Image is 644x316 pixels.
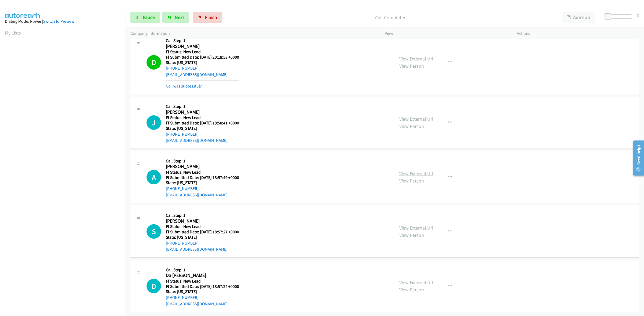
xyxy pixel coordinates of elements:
[166,175,239,180] h5: Ff Submitted Date: [DATE] 18:57:49 +0000
[162,12,189,23] button: Next
[147,279,161,293] div: The call is yet to be attempted
[147,224,161,239] h1: S
[166,49,239,55] h5: Ff Status: New Lead
[166,115,239,120] h5: Ff Status: New Lead
[166,66,199,71] a: [PHONE_NUMBER]
[399,56,433,62] a: View External Url
[175,14,184,20] span: Next
[399,279,433,285] a: View External Url
[147,115,161,130] div: The call is yet to be attempted
[385,30,507,37] p: View
[147,170,161,184] h1: A
[562,12,595,23] button: AutoTab
[637,12,639,19] div: 0
[166,289,239,294] h5: State: [US_STATE]
[166,295,199,300] a: [PHONE_NUMBER]
[193,12,222,23] a: Finish
[166,241,199,246] a: [PHONE_NUMBER]
[5,41,126,295] iframe: Dialpad
[166,218,239,224] h2: [PERSON_NAME]
[166,192,228,197] a: [EMAIL_ADDRESS][DOMAIN_NAME]
[147,279,161,293] h1: D
[166,186,199,191] a: [PHONE_NUMBER]
[166,163,239,170] h2: [PERSON_NAME]
[166,72,228,77] a: [EMAIL_ADDRESS][DOMAIN_NAME]
[5,18,121,25] div: Dialing Mode: Power |
[166,247,228,252] a: [EMAIL_ADDRESS][DOMAIN_NAME]
[5,30,21,36] a: My Lists
[166,267,239,273] h5: Call Step: 1
[130,30,375,37] p: Company Information
[628,137,644,179] iframe: Resource Center
[399,178,424,184] a: View Person
[147,115,161,130] h1: J
[166,138,228,143] a: [EMAIL_ADDRESS][DOMAIN_NAME]
[166,104,239,109] h5: Call Step: 1
[147,224,161,239] div: The call is yet to be attempted
[43,19,74,24] a: Switch to Preview
[399,170,433,177] a: View External Url
[166,109,239,115] h2: [PERSON_NAME]
[166,55,239,60] h5: Ff Submitted Date: [DATE] 20:18:53 +0000
[399,232,424,238] a: View Person
[166,60,239,65] h5: State: [US_STATE]
[166,235,239,240] h5: State: [US_STATE]
[166,301,228,306] a: [EMAIL_ADDRESS][DOMAIN_NAME]
[166,126,239,131] h5: State: [US_STATE]
[166,158,239,164] h5: Call Step: 1
[205,14,217,20] span: Finish
[166,224,239,229] h5: Ff Status: New Lead
[399,116,433,122] a: View External Url
[399,287,424,293] a: View Person
[166,229,239,235] h5: Ff Submitted Date: [DATE] 18:57:27 +0000
[147,55,161,70] h1: D
[229,14,552,21] p: Call Completed
[166,43,239,50] h2: [PERSON_NAME]
[166,38,239,43] h5: Call Step: 1
[166,279,239,284] h5: Ff Status: New Lead
[166,132,199,137] a: [PHONE_NUMBER]
[166,180,239,185] h5: State: [US_STATE]
[130,12,160,23] a: Pause
[143,14,155,20] span: Pause
[399,225,433,231] a: View External Url
[166,83,202,89] a: Call was successful?
[166,170,239,175] h5: Ff Status: New Lead
[166,120,239,126] h5: Ff Submitted Date: [DATE] 18:58:41 +0000
[166,213,239,218] h5: Call Step: 1
[147,170,161,184] div: The call is yet to be attempted
[399,63,424,69] a: View Person
[399,123,424,129] a: View Person
[607,14,632,19] div: Delay between calls (in seconds)
[166,272,239,279] h2: Da [PERSON_NAME]
[166,284,239,289] h5: Ff Submitted Date: [DATE] 18:57:24 +0000
[517,30,639,37] p: Actions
